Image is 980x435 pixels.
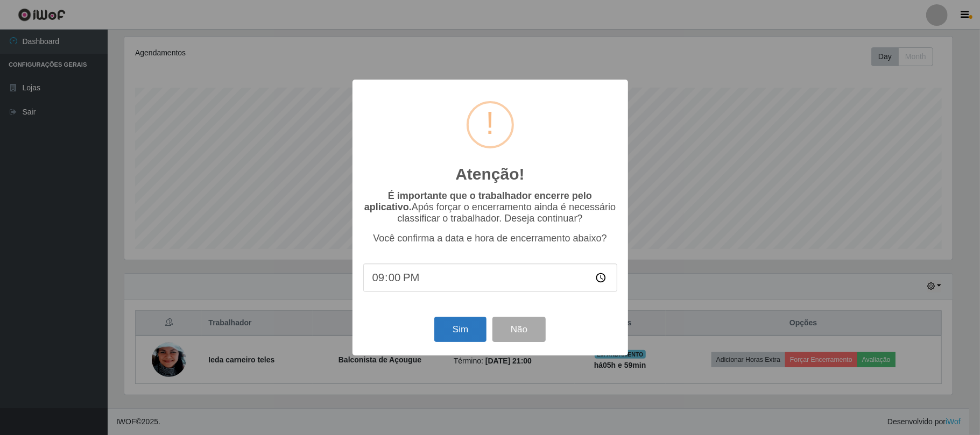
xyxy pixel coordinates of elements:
button: Não [492,317,546,342]
b: É importante que o trabalhador encerre pelo aplicativo. [364,190,592,212]
button: Sim [434,317,487,342]
p: Você confirma a data e hora de encerramento abaixo? [363,233,617,244]
h2: Atenção! [455,165,524,184]
p: Após forçar o encerramento ainda é necessário classificar o trabalhador. Deseja continuar? [363,190,617,224]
